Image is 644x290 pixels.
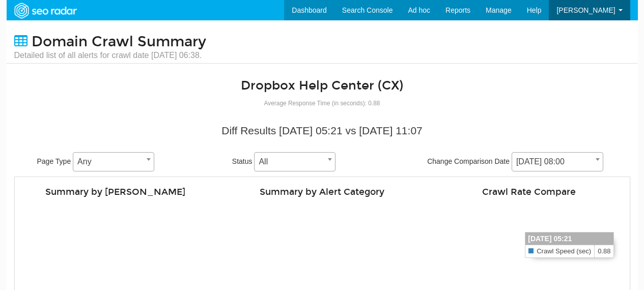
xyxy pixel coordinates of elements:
span: Any [73,155,154,169]
a: Dropbox Help Center (CX) [241,78,403,93]
h4: Crawl Rate Compare [433,187,625,197]
span: [PERSON_NAME] [556,6,615,14]
span: All [254,152,335,171]
h4: Summary by [PERSON_NAME] [20,187,211,197]
div: Diff Results [DATE] 05:21 vs [DATE] 11:07 [22,123,623,138]
span: Status [232,157,253,165]
span: Reports [445,6,470,14]
span: Help [527,6,542,14]
span: All [255,155,335,169]
small: Detailed list of all alerts for crawl date [DATE] 06:38. [14,50,206,61]
h4: Summary by Alert Category [227,187,418,197]
span: 08/26/2025 08:00 [512,155,603,169]
span: 08/26/2025 08:00 [512,152,603,171]
span: Change Comparison Date [427,157,510,165]
span: Domain Crawl Summary [32,33,206,50]
span: Any [73,152,154,171]
span: Manage [486,6,512,14]
img: SEORadar [10,2,80,20]
small: Average Response Time (in seconds): 0.88 [264,100,380,107]
span: Page Type [37,157,71,165]
span: Ad hoc [408,6,430,14]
